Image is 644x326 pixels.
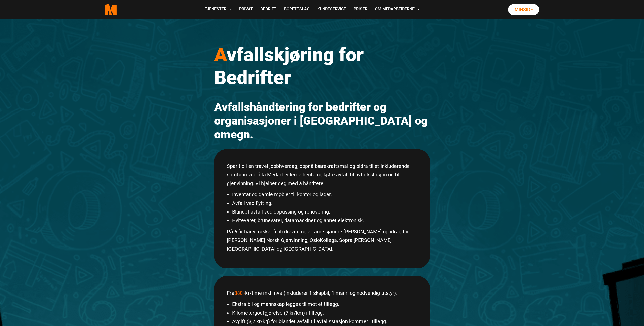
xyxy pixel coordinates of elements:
a: Om Medarbeiderne [371,1,423,19]
p: Spar tid i en travel jobbhverdag, oppnå bærekraftsmål og bidra til et inkluderende samfunn ved å ... [227,162,417,188]
p: På 6 år har vi rukket å bli drevne og erfarne sjauere [PERSON_NAME] oppdrag for [PERSON_NAME] Nor... [227,227,417,253]
a: Privat [235,1,257,19]
li: Blandet avfall ved oppussing og renovering. [232,207,417,216]
p: Fra kr/time inkl mva (Inkluderer 1 skapbil, 1 mann og nødvendig utstyr). [227,289,417,297]
span: 880,- [234,290,245,296]
a: Minside [508,4,539,15]
li: Hvitevarer, brunevarer, datamaskiner og annet elektronisk. [232,216,417,225]
li: Inventar og gamle møbler til kontor og lager. [232,190,417,199]
li: Avfall ved flytting. [232,199,417,207]
a: Tjenester [201,1,235,19]
li: Ekstra bil og mannskap legges til mot et tillegg. [232,300,417,308]
a: Bedrift [257,1,280,19]
li: Avgift (3,2 kr/kg) for blandet avfall til avfallsstasjon kommer i tillegg. [232,317,417,326]
h1: vfallskjøring for Bedrifter [214,43,430,89]
h2: Avfallshåndtering for bedrifter og organisasjoner i [GEOGRAPHIC_DATA] og omegn. [214,100,430,141]
a: Kundeservice [313,1,350,19]
a: Priser [350,1,371,19]
a: Borettslag [280,1,313,19]
li: Kilometergodtgjørelse (7 kr/km) i tillegg. [232,308,417,317]
span: A [214,43,227,66]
